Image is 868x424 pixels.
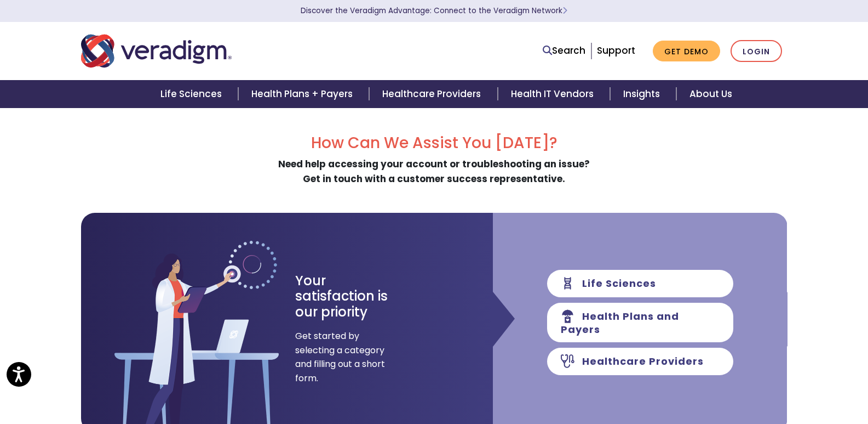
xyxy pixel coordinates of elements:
[597,44,635,57] a: Support
[653,41,720,62] a: Get Demo
[81,33,232,69] img: Veradigm logo
[543,43,585,58] a: Search
[278,157,590,185] strong: Need help accessing your account or troubleshooting an issue? Get in touch with a customer succes...
[562,5,567,16] span: Learn More
[676,80,745,108] a: About Us
[369,80,497,108] a: Healthcare Providers
[498,80,610,108] a: Health IT Vendors
[301,5,567,16] a: Discover the Veradigm Advantage: Connect to the Veradigm NetworkLearn More
[295,329,386,385] span: Get started by selecting a category and filling out a short form.
[610,80,676,108] a: Insights
[295,273,407,320] h3: Your satisfaction is our priority
[238,80,369,108] a: Health Plans + Payers
[731,40,782,63] a: Login
[147,80,238,108] a: Life Sciences
[81,134,787,152] h2: How Can We Assist You [DATE]?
